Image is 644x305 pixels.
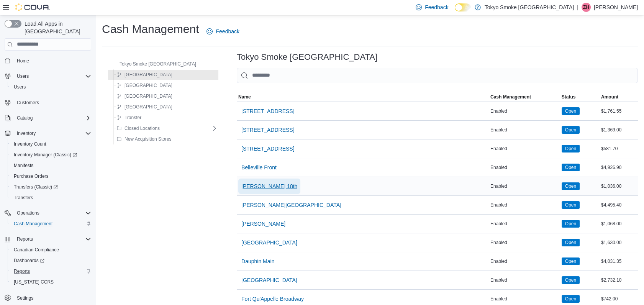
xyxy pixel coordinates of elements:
[490,94,531,100] span: Cash Management
[14,56,32,66] a: Home
[238,160,280,175] button: Belleville Front
[11,161,36,170] a: Manifests
[600,182,638,191] div: $1,036.00
[8,171,94,182] button: Purchase Orders
[14,247,59,253] span: Canadian Compliance
[562,164,580,171] span: Open
[489,294,560,303] div: Enabled
[114,92,175,101] button: [GEOGRAPHIC_DATA]
[125,72,172,78] span: [GEOGRAPHIC_DATA]
[14,293,91,302] span: Settings
[14,257,44,264] span: Dashboards
[238,122,297,138] button: [STREET_ADDRESS]
[14,84,26,90] span: Users
[114,81,175,90] button: [GEOGRAPHIC_DATA]
[14,129,91,138] span: Inventory
[114,70,175,79] button: [GEOGRAPHIC_DATA]
[237,68,638,83] input: This is a search bar. As you type, the results lower in the page will automatically filter.
[11,139,49,149] a: Inventory Count
[241,145,294,152] span: [STREET_ADDRESS]
[11,245,91,254] span: Canadian Compliance
[8,192,94,203] button: Transfers
[8,277,94,287] button: [US_STATE] CCRS
[238,254,277,269] button: Dauphin Main
[17,58,29,64] span: Home
[565,164,576,171] span: Open
[11,277,91,287] span: Washington CCRS
[565,239,576,246] span: Open
[601,94,618,100] span: Amount
[8,255,94,266] a: Dashboards
[15,3,50,11] img: Cova
[11,172,91,181] span: Purchase Orders
[14,141,46,147] span: Inventory Count
[14,184,58,190] span: Transfers (Classic)
[2,208,94,218] button: Operations
[489,125,560,134] div: Enabled
[11,267,33,276] a: Reports
[583,3,589,12] span: ZH
[14,195,33,201] span: Transfers
[238,179,300,194] button: [PERSON_NAME] 18th
[489,107,560,116] div: Enabled
[14,98,91,107] span: Customers
[455,11,455,12] span: Dark Mode
[565,277,576,284] span: Open
[11,219,56,228] a: Cash Management
[14,56,91,66] span: Home
[241,220,285,228] span: [PERSON_NAME]
[17,295,33,301] span: Settings
[8,82,94,92] button: Users
[565,220,576,227] span: Open
[2,97,94,108] button: Customers
[11,172,52,181] a: Purchase Orders
[8,182,94,192] a: Transfers (Classic)
[562,220,580,228] span: Open
[562,295,580,303] span: Open
[11,193,91,202] span: Transfers
[11,150,80,159] a: Inventory Manager (Classic)
[8,244,94,255] button: Canadian Compliance
[114,124,163,133] button: Closed Locations
[8,266,94,277] button: Reports
[216,28,239,35] span: Feedback
[562,107,580,115] span: Open
[237,52,377,62] h3: Tokyo Smoke [GEOGRAPHIC_DATA]
[241,257,274,265] span: Dauphin Main
[565,145,576,152] span: Open
[238,235,300,250] button: [GEOGRAPHIC_DATA]
[2,113,94,123] button: Catalog
[11,82,91,92] span: Users
[241,295,304,303] span: Fort Qu'Appelle Broadway
[241,239,297,246] span: [GEOGRAPHIC_DATA]
[594,3,638,12] p: [PERSON_NAME]
[238,94,251,100] span: Name
[125,125,160,131] span: Closed Locations
[120,61,196,67] span: Tokyo Smoke [GEOGRAPHIC_DATA]
[21,20,91,35] span: Load All Apps in [GEOGRAPHIC_DATA]
[560,92,600,102] button: Status
[17,73,29,79] span: Users
[600,275,638,285] div: $2,732.10
[241,126,294,134] span: [STREET_ADDRESS]
[489,182,560,191] div: Enabled
[562,201,580,209] span: Open
[2,292,94,303] button: Settings
[600,238,638,247] div: $1,630.00
[600,200,638,210] div: $4,495.40
[237,92,489,102] button: Name
[565,258,576,265] span: Open
[565,295,576,302] span: Open
[241,201,341,209] span: [PERSON_NAME][GEOGRAPHIC_DATA]
[125,82,172,89] span: [GEOGRAPHIC_DATA]
[565,202,576,208] span: Open
[238,141,297,156] button: [STREET_ADDRESS]
[11,267,91,276] span: Reports
[562,257,580,265] span: Open
[14,162,33,169] span: Manifests
[11,256,91,265] span: Dashboards
[11,219,91,228] span: Cash Management
[17,236,33,242] span: Reports
[17,130,36,136] span: Inventory
[562,94,576,100] span: Status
